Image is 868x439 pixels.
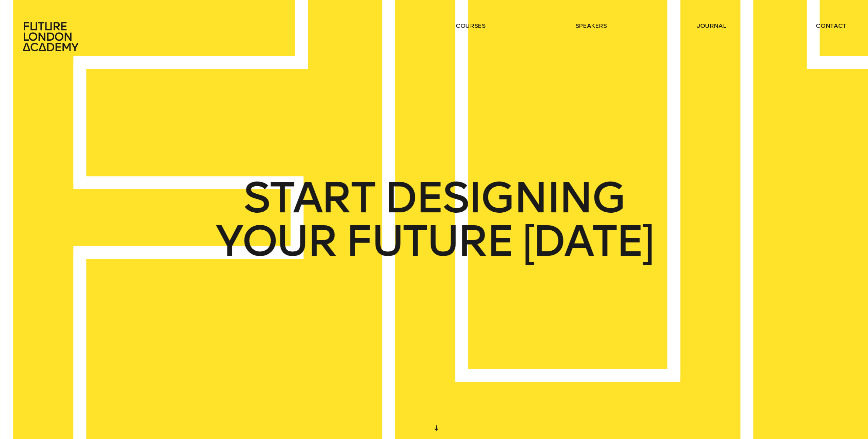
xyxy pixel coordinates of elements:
[522,220,653,263] span: [DATE]
[575,22,607,30] a: speakers
[816,22,846,30] a: contact
[216,220,336,263] span: YOUR
[456,22,486,30] a: courses
[346,220,513,263] span: FUTURE
[243,176,375,220] span: START
[697,22,726,30] a: journal
[384,176,625,220] span: DESIGNING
